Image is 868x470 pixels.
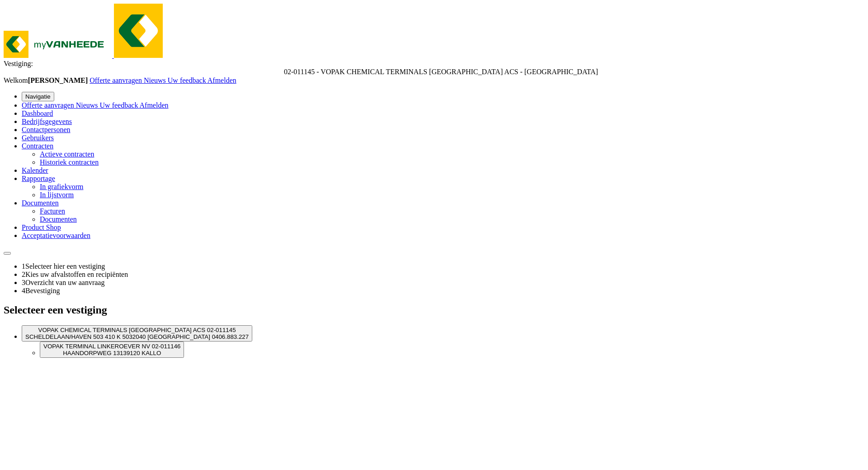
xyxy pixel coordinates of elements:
span: Nieuws [144,76,166,84]
span: 02-011145 [207,327,236,333]
a: Offerte aanvragen [90,76,144,84]
a: Uw feedback [168,76,208,84]
a: In lijstvorm [40,191,74,199]
a: Uw feedback [100,101,140,109]
span: 0406.883.227 [212,333,249,340]
span: Bevestiging [25,287,60,294]
a: Offerte aanvragen [22,101,76,109]
a: Contracten [22,142,53,150]
a: Nieuws [144,76,168,84]
a: Documenten [22,199,59,207]
span: 2040 [GEOGRAPHIC_DATA] [132,333,210,340]
a: Dashboard [22,109,53,117]
a: In grafiekvorm [40,183,83,190]
button: VOPAK CHEMICAL TERMINALS [GEOGRAPHIC_DATA] ACS 02-011145 SCHELDELAAN/HAVEN 503 410 K 5032040 [GEO... [22,325,252,342]
span: 02-011145 - VOPAK CHEMICAL TERMINALS BELGIUM ACS - ANTWERPEN [284,68,598,76]
h2: Selecteer een vestiging [4,304,864,316]
span: VOPAK TERMINAL LINKEROEVER NV [43,343,150,350]
span: Welkom [4,76,90,84]
span: 9120 KALLO [127,350,161,356]
a: Rapportage [22,175,55,182]
strong: [PERSON_NAME] [28,76,88,84]
a: Documenten [40,215,77,223]
span: 4 [22,287,25,294]
span: Nieuws [76,101,98,109]
img: myVanheede [4,31,112,58]
button: VOPAK TERMINAL LINKEROEVER NV 02-011146 HAANDORPWEG 13139120 KALLO [40,342,184,358]
span: Overzicht van uw aanvraag [25,279,104,286]
span: Kies uw afvalstoffen en recipiënten [25,271,128,278]
a: Gebruikers [22,134,54,142]
a: Kalender [22,166,48,174]
span: SCHELDELAAN/HAVEN 503 410 K 503 [25,333,132,340]
a: Afmelden [208,76,236,84]
span: VOPAK CHEMICAL TERMINALS [GEOGRAPHIC_DATA] ACS [38,327,206,333]
a: Historiek contracten [40,158,99,166]
a: Contactpersonen [22,126,71,133]
a: Facturen [40,207,65,215]
span: Vestiging: [4,60,33,67]
span: Offerte aanvragen [22,101,74,109]
a: Acceptatievoorwaarden [22,232,90,239]
span: Uw feedback [100,101,138,109]
span: Selecteer hier een vestiging [25,262,105,270]
span: Navigatie [25,93,51,100]
span: Offerte aanvragen [90,76,142,84]
a: Actieve contracten [40,150,94,158]
a: Product Shop [22,223,61,231]
a: Afmelden [140,101,169,109]
span: 02-011146 [152,343,181,350]
button: Navigatie [22,92,54,101]
span: 1 [22,262,25,270]
span: 3 [22,279,25,286]
img: myVanheede [114,4,163,58]
span: 2 [22,271,25,278]
span: HAANDORPWEG 1313 [63,350,127,356]
a: Bedrijfsgegevens [22,118,72,125]
a: Nieuws [76,101,100,109]
span: Uw feedback [168,76,206,84]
